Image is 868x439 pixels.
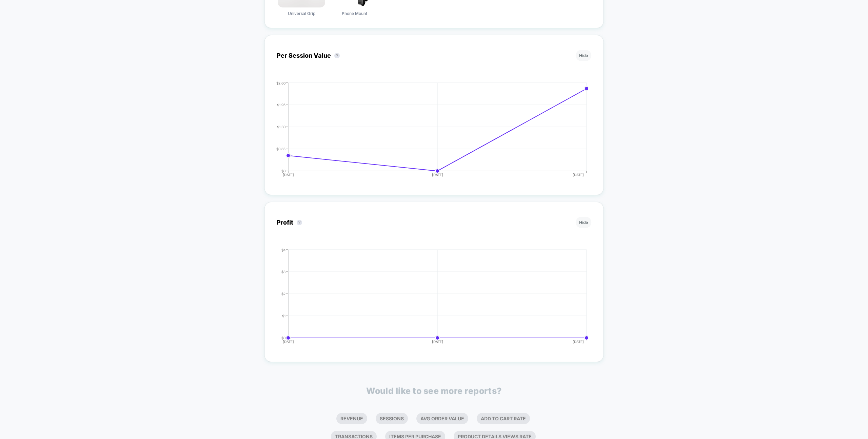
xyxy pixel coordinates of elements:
li: Avg Order Value [416,413,468,424]
tspan: $0 [281,336,285,340]
tspan: $2.60 [276,81,285,85]
button: ? [297,220,302,225]
tspan: $1.95 [277,102,285,107]
tspan: [DATE] [573,173,584,177]
tspan: $0 [281,169,285,173]
li: Add To Cart Rate [477,413,530,424]
tspan: [DATE] [283,173,294,177]
tspan: [DATE] [432,173,443,177]
li: Sessions [376,413,408,424]
tspan: $0.65 [276,147,285,151]
tspan: $4 [281,248,285,252]
div: Profit [277,219,305,226]
tspan: $1 [282,313,285,318]
li: Revenue [336,413,367,424]
div: Per Session Value [277,52,343,59]
div: PROFIT [270,248,585,350]
button: Hide [576,217,591,228]
tspan: [DATE] [283,340,294,344]
tspan: $2 [281,291,285,295]
span: Phone Mount [342,11,367,16]
button: Hide [576,50,591,61]
tspan: [DATE] [573,340,584,344]
span: Universal Grip [288,11,315,16]
tspan: $3 [281,269,285,273]
div: PER_SESSION_VALUE [270,81,585,183]
tspan: [DATE] [432,340,443,344]
p: Would like to see more reports? [366,386,502,396]
tspan: $1.30 [277,125,285,129]
button: ? [334,53,340,58]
